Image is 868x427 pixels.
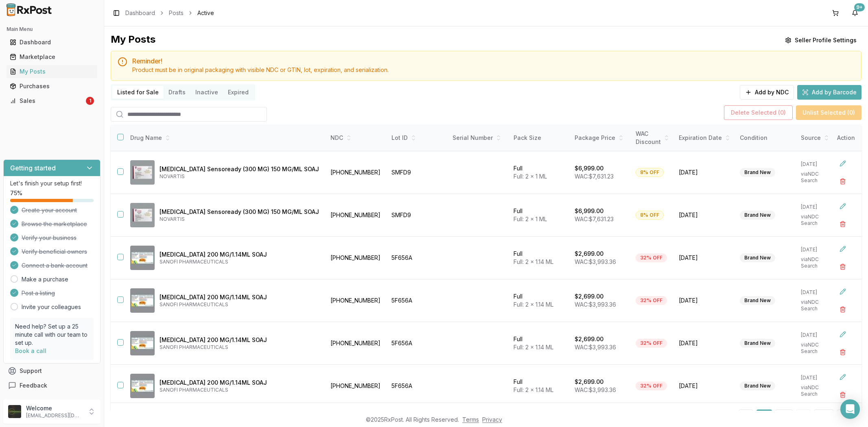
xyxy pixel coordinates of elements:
a: Invite your colleagues [22,303,81,311]
button: My Posts [3,65,101,78]
a: My Posts [7,64,97,79]
p: $6,999.00 [575,207,603,215]
button: Purchases [3,80,101,93]
div: WAC Discount [636,130,669,146]
span: Full: 2 x 1.14 ML [514,344,553,351]
button: Listed for Sale [112,86,164,99]
div: Brand New [740,211,775,220]
p: $2,699.00 [575,292,603,301]
span: WAC: $7,631.23 [575,216,614,222]
a: 10 [814,410,834,424]
span: WAC: $3,993.36 [575,258,616,265]
button: Edit [835,156,850,171]
p: via NDC Search [801,213,832,227]
h5: Reminder! [132,58,855,64]
nav: breadcrumb [125,9,214,17]
span: Verify your business [22,234,77,242]
span: [DATE] [679,168,730,176]
a: Book a call [15,347,46,354]
p: $6,999.00 [575,164,603,172]
p: [DATE] [801,332,832,338]
button: Edit [835,370,850,384]
td: SMFD9 [387,194,448,237]
span: Create your account [22,206,77,214]
td: 5F656A [387,237,448,279]
p: [MEDICAL_DATA] 200 MG/1.14ML SOAJ [160,379,319,387]
p: SANOFI PHARMACEUTICALS [160,344,319,351]
button: Sales1 [3,94,101,107]
span: Active [197,9,214,17]
div: Brand New [740,168,775,177]
div: My Posts [111,33,155,48]
td: [PHONE_NUMBER] [326,365,387,407]
span: 75 % [10,189,22,197]
p: via NDC Search [801,342,832,355]
p: Need help? Set up a 25 minute call with our team to set up. [15,322,89,347]
p: via NDC Search [801,256,832,269]
td: Full [509,279,570,322]
p: $2,699.00 [575,335,603,343]
span: WAC: $3,993.36 [575,301,616,308]
div: NDC [330,134,382,142]
button: Delete [835,217,850,231]
span: Connect a bank account [22,261,87,270]
p: [DATE] [801,246,832,253]
td: [PHONE_NUMBER] [326,151,387,194]
span: Feedback [20,381,47,390]
p: via NDC Search [801,384,832,397]
div: Brand New [740,253,775,262]
a: Make a purchase [22,275,68,283]
div: 9+ [854,3,865,11]
th: Condition [735,125,796,151]
p: [EMAIL_ADDRESS][DOMAIN_NAME] [26,412,83,419]
p: [MEDICAL_DATA] 200 MG/1.14ML SOAJ [160,251,319,259]
div: Brand New [740,381,775,390]
span: [DATE] [679,254,730,262]
p: SANOFI PHARMACEUTICALS [160,259,319,265]
p: Let's finish your setup first! [10,179,94,187]
div: 8% OFF [636,168,664,177]
span: Verify beneficial owners [22,248,87,256]
img: Dupixent 200 MG/1.14ML SOAJ [130,246,155,270]
img: Dupixent 200 MG/1.14ML SOAJ [130,288,155,313]
p: [DATE] [801,161,832,168]
div: 32% OFF [636,253,667,262]
p: $2,699.00 [575,378,603,386]
td: Full [509,194,570,237]
td: 5F656A [387,322,448,365]
td: Full [509,322,570,365]
img: RxPost Logo [3,3,55,16]
div: Lot ID [391,134,443,142]
button: Support [3,364,101,378]
button: Edit [835,242,850,256]
span: [DATE] [679,382,730,390]
td: SMFD9 [387,151,448,194]
p: [MEDICAL_DATA] 200 MG/1.14ML SOAJ [160,336,319,344]
button: 2 [775,410,793,424]
button: Edit [835,327,850,342]
button: Add by Barcode [797,85,861,100]
span: Full: 2 x 1.14 ML [514,258,553,265]
div: 8% OFF [636,211,664,220]
a: Posts [169,9,184,17]
th: Action [831,125,861,151]
td: [PHONE_NUMBER] [326,237,387,279]
button: Delete [835,259,850,274]
p: SANOFI PHARMACEUTICALS [160,387,319,393]
p: NOVARTIS [160,216,319,222]
img: Dupixent 200 MG/1.14ML SOAJ [130,374,155,398]
span: Full: 2 x 1 ML [514,173,547,180]
button: Drafts [164,86,190,99]
p: [DATE] [801,204,832,210]
button: Delete [835,388,850,402]
button: Delete [835,345,850,359]
button: Inactive [190,86,223,99]
p: via NDC Search [801,171,832,184]
span: [DATE] [679,339,730,347]
td: Full [509,237,570,279]
a: Dashboard [7,35,97,50]
a: Marketplace [7,50,97,64]
td: 5F656A [387,279,448,322]
p: [DATE] [801,375,832,381]
a: Privacy [482,416,502,423]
